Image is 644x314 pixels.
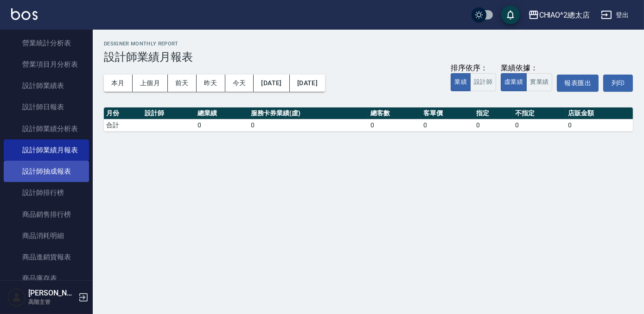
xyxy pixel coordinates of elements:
th: 不指定 [513,107,566,119]
a: 商品消耗明細 [4,225,89,246]
td: 0 [249,119,369,131]
a: 營業統計分析表 [4,32,89,54]
button: 昨天 [197,75,225,92]
th: 店販金額 [566,107,633,119]
button: 今天 [225,75,254,92]
a: 設計師排行榜 [4,182,89,203]
th: 服務卡券業績(虛) [249,107,369,119]
a: 設計師業績分析表 [4,118,89,139]
th: 總業績 [196,107,249,119]
button: [DATE] [254,75,289,92]
td: 0 [368,119,421,131]
button: 登出 [597,6,633,24]
button: [DATE] [290,75,325,92]
button: save [501,6,520,24]
button: 前天 [168,75,197,92]
a: 商品銷售排行榜 [4,204,89,225]
div: CHIAO^2總太店 [539,9,590,21]
button: 虛業績 [501,73,527,91]
th: 指定 [474,107,513,119]
button: 列印 [603,75,633,92]
button: 本月 [104,75,133,92]
th: 月份 [104,107,142,119]
h3: 設計師業績月報表 [104,50,633,63]
a: 設計師業績月報表 [4,139,89,161]
h5: [PERSON_NAME] [28,289,76,298]
button: CHIAO^2總太店 [524,6,594,25]
div: 業績依據： [501,63,552,73]
td: 0 [474,119,513,131]
td: 0 [196,119,249,131]
button: 業績 [451,73,471,91]
a: 營業項目月分析表 [4,54,89,75]
a: 商品庫存表 [4,268,89,289]
button: 報表匯出 [557,75,599,92]
th: 客單價 [421,107,474,119]
table: a dense table [104,107,633,132]
img: Logo [11,8,38,20]
td: 0 [421,119,474,131]
button: 設計師 [470,73,496,91]
p: 高階主管 [28,298,76,306]
th: 總客數 [368,107,421,119]
a: 設計師業績表 [4,75,89,96]
a: 商品進銷貨報表 [4,246,89,268]
a: 設計師日報表 [4,96,89,118]
td: 合計 [104,119,142,131]
h2: Designer Monthly Report [104,41,633,47]
div: 排序依序： [451,63,496,73]
a: 設計師抽成報表 [4,161,89,182]
th: 設計師 [142,107,195,119]
button: 實業績 [526,73,552,91]
td: 0 [513,119,566,131]
button: 上個月 [133,75,168,92]
td: 0 [566,119,633,131]
img: Person [7,288,26,307]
